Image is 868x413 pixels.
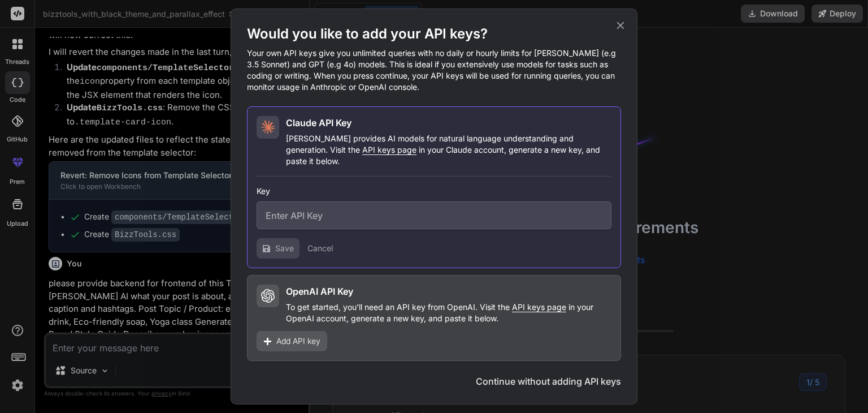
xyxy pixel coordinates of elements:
input: Enter API Key [257,201,611,229]
h2: Claude API Key [286,116,351,130]
span: Save [275,243,294,254]
span: API keys page [362,145,416,154]
p: Your own API keys give you unlimited queries with no daily or hourly limits for [PERSON_NAME] (e.... [247,48,621,93]
p: [PERSON_NAME] provides AI models for natural language understanding and generation. Visit the in ... [286,133,611,167]
button: Save [257,238,300,259]
span: API keys page [512,302,566,312]
h1: Would you like to add your API keys? [247,25,621,43]
h3: Key [257,186,611,197]
button: Continue without adding API keys [476,375,621,388]
h2: OpenAI API Key [286,285,353,298]
p: To get started, you'll need an API key from OpenAI. Visit the in your OpenAI account, generate a ... [286,302,611,324]
span: Add API key [276,335,320,347]
button: Cancel [307,243,333,254]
